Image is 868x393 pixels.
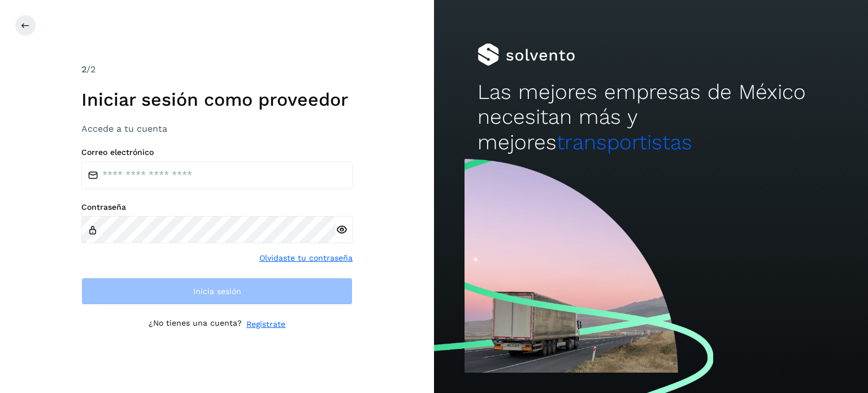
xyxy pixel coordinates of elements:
[149,318,242,330] p: ¿No tienes una cuenta?
[81,123,353,134] h3: Accede a tu cuenta
[81,63,353,76] div: /2
[81,89,353,110] h1: Iniciar sesión como proveedor
[246,318,285,330] a: Regístrate
[557,130,692,154] span: transportistas
[193,287,241,295] span: Inicia sesión
[81,148,353,157] label: Correo electrónico
[81,64,86,75] span: 2
[81,278,353,305] button: Inicia sesión
[259,252,353,264] a: Olvidaste tu contraseña
[478,80,824,155] h2: Las mejores empresas de México necesitan más y mejores
[81,202,353,212] label: Contraseña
